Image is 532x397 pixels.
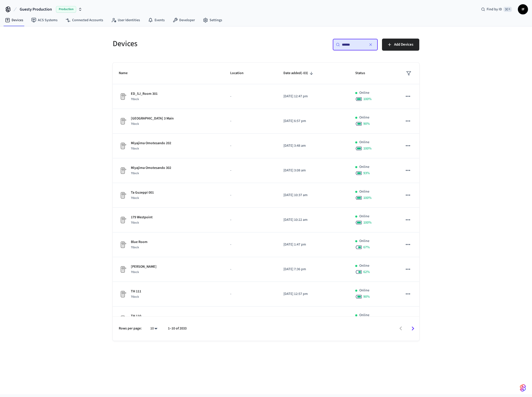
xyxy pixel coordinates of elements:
[131,190,154,195] p: Ta Guzeppi 001
[131,91,158,97] p: ED_SJ_Room 301
[199,16,226,25] a: Settings
[283,168,343,173] p: [DATE] 3:08 am
[504,7,512,12] span: ⌘ K
[148,325,160,332] div: 10
[363,146,372,151] span: 100 %
[119,265,127,273] img: Placeholder Lock Image
[119,117,127,125] img: Placeholder Lock Image
[283,291,343,297] p: [DATE] 12:57 pm
[363,220,372,225] span: 100 %
[131,116,174,121] p: [GEOGRAPHIC_DATA] 3 Main
[359,238,369,244] p: Online
[520,384,526,392] img: SeamLogoGradient.69752ec5.svg
[131,239,147,245] p: Blue Room
[119,216,127,224] img: Placeholder Lock Image
[119,191,127,199] img: Placeholder Lock Image
[487,7,502,12] span: Find by ID
[355,69,372,77] span: Status
[283,118,343,124] p: [DATE] 6:57 pm
[382,39,419,51] button: Add Devices
[359,288,369,293] p: Online
[230,291,271,297] p: -
[283,69,315,77] span: Date added(-03)
[131,221,139,225] span: Ttlock
[359,189,369,194] p: Online
[394,41,413,48] span: Add Devices
[119,142,127,150] img: Placeholder Lock Image
[230,217,271,223] p: -
[131,146,139,151] span: Ttlock
[407,323,419,334] button: Go to next page
[119,167,127,175] img: Placeholder Lock Image
[230,118,271,124] p: -
[131,171,139,175] span: Ttlock
[131,314,141,319] p: TH 110
[363,195,372,200] span: 100 %
[131,141,171,146] p: Miyajima Omotesando 202
[359,90,369,96] p: Online
[477,5,516,14] div: Find by ID⌘ K
[131,97,139,101] span: Ttlock
[230,94,271,99] p: -
[107,16,144,25] a: User Identities
[283,267,343,272] p: [DATE] 7:36 pm
[359,313,369,318] p: Online
[131,196,139,200] span: Ttlock
[363,171,370,176] span: 93 %
[131,295,139,299] span: Ttlock
[363,97,372,102] span: 100 %
[230,242,271,247] p: -
[1,16,27,25] a: Devices
[119,241,127,249] img: Placeholder Lock Image
[119,69,134,77] span: Name
[283,143,343,148] p: [DATE] 3:48 am
[20,6,52,12] span: Guesty Production
[56,6,76,13] span: Production
[230,267,271,272] p: -
[283,217,343,223] p: [DATE] 10:22 am
[230,143,271,148] p: -
[359,263,369,268] p: Online
[131,122,139,126] span: Ttlock
[359,115,369,120] p: Online
[359,164,369,170] p: Online
[119,290,127,298] img: Placeholder Lock Image
[144,16,169,25] a: Events
[131,215,153,220] p: 179 Westpoint
[230,69,250,77] span: Location
[283,94,343,99] p: [DATE] 12:47 pm
[131,289,141,294] p: TH 111
[169,16,199,25] a: Developer
[518,4,528,14] button: IF
[62,16,107,25] a: Connected Accounts
[168,326,187,331] p: 1–10 of 2033
[113,63,419,331] table: sticky table
[131,245,139,250] span: Ttlock
[283,193,343,198] p: [DATE] 10:37 am
[363,269,370,274] span: 62 %
[131,165,171,171] p: Miyajima Omotesando 302
[518,5,527,14] span: IF
[363,245,370,250] span: 67 %
[131,270,139,274] span: Ttlock
[131,264,157,269] p: [PERSON_NAME]
[359,214,369,219] p: Online
[283,242,343,247] p: [DATE] 1:47 pm
[119,326,142,331] p: Rows per page:
[119,93,127,101] img: Placeholder Lock Image
[27,16,62,25] a: ACS Systems
[363,121,370,126] span: 90 %
[113,39,263,49] h5: Devices
[363,294,370,299] span: 90 %
[230,168,271,173] p: -
[230,193,271,198] p: -
[119,315,127,323] img: Placeholder Lock Image
[359,140,369,145] p: Online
